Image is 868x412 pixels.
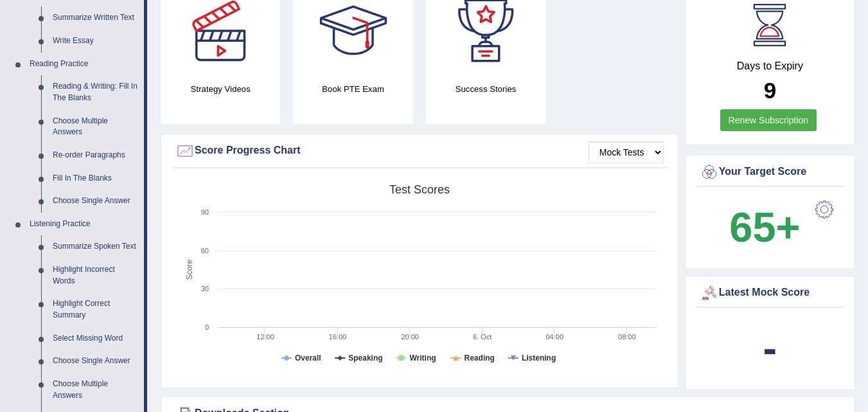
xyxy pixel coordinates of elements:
div: Your Target Score [700,163,840,182]
text: 0 [205,323,209,331]
b: 9 [764,78,776,103]
a: Select Missing Word [47,327,144,350]
h4: Strategy Videos [161,82,280,96]
a: Choose Single Answer [47,350,144,373]
a: Listening Practice [24,213,144,236]
a: Choose Single Answer [47,190,144,213]
div: Score Progress Chart [175,141,664,161]
text: 60 [201,247,209,255]
a: Summarize Written Text [47,6,144,30]
tspan: 6. Oct [473,333,492,341]
tspan: Speaking [348,354,382,363]
text: 04:00 [545,333,563,341]
tspan: Score [185,260,194,280]
a: Re-order Paragraphs [47,144,144,167]
a: Summarize Spoken Text [47,235,144,258]
a: Choose Multiple Answers [47,373,144,407]
a: Reading & Writing: Fill In The Blanks [47,75,144,109]
text: 30 [201,285,209,292]
tspan: Reading [465,354,495,363]
text: 12:00 [256,333,274,341]
tspan: Overall [295,354,321,363]
tspan: Listening [522,354,556,363]
h4: Days to Expiry [700,60,840,72]
text: 08:00 [618,333,636,341]
tspan: Test scores [389,183,450,196]
a: Renew Subscription [720,109,817,131]
b: 65+ [729,204,800,251]
a: Reading Practice [24,53,144,76]
text: 90 [201,208,209,216]
text: 20:00 [401,333,419,341]
h4: Success Stories [426,82,545,96]
a: Highlight Correct Summary [47,292,144,327]
div: Latest Mock Score [700,283,840,303]
b: - [763,325,777,372]
a: Fill In The Blanks [47,167,144,190]
a: Write Essay [47,30,144,53]
tspan: Writing [409,354,436,363]
a: Highlight Incorrect Words [47,258,144,292]
a: Choose Multiple Answers [47,110,144,144]
text: 16:00 [329,333,347,341]
h4: Book PTE Exam [293,82,412,96]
